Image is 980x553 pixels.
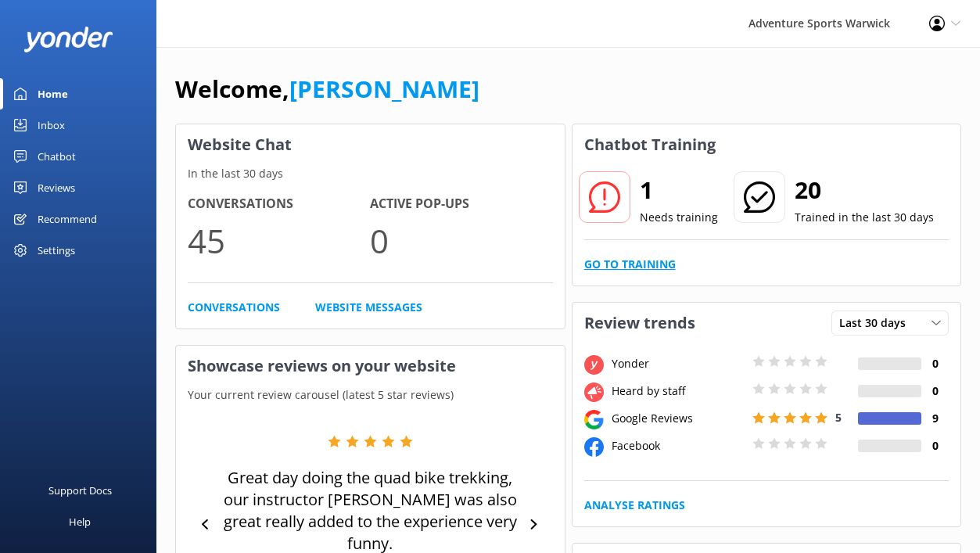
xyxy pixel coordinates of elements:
div: Heard by staff [608,382,748,400]
div: Facebook [608,437,748,454]
h3: Review trends [573,303,707,343]
p: Needs training [640,209,718,226]
div: Settings [38,235,75,266]
a: Go to Training [584,256,676,273]
div: Yonder [608,355,748,372]
h4: Conversations [188,194,370,214]
h4: Active Pop-ups [370,194,552,214]
h4: 0 [921,437,949,454]
h3: Chatbot Training [573,124,727,165]
p: In the last 30 days [176,165,565,182]
div: Google Reviews [608,410,748,427]
span: 5 [835,410,842,425]
div: Reviews [38,172,75,203]
div: Inbox [38,110,65,141]
div: Home [38,78,68,110]
div: Recommend [38,203,97,235]
div: Support Docs [48,475,112,506]
h4: 0 [921,382,949,400]
img: yonder-white-logo.png [23,27,113,52]
p: Trained in the last 30 days [795,209,934,226]
div: Chatbot [38,141,76,172]
a: Analyse Ratings [584,497,685,514]
h4: 0 [921,355,949,372]
p: 0 [370,214,552,267]
span: Last 30 days [839,314,915,332]
p: Your current review carousel (latest 5 star reviews) [176,386,565,404]
a: [PERSON_NAME] [289,73,479,105]
p: 45 [188,214,370,267]
a: Website Messages [315,299,422,316]
h2: 1 [640,171,718,209]
a: Conversations [188,299,280,316]
h4: 9 [921,410,949,427]
h2: 20 [795,171,934,209]
h1: Welcome, [175,70,479,108]
div: Help [69,506,91,537]
h3: Website Chat [176,124,565,165]
h3: Showcase reviews on your website [176,346,565,386]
